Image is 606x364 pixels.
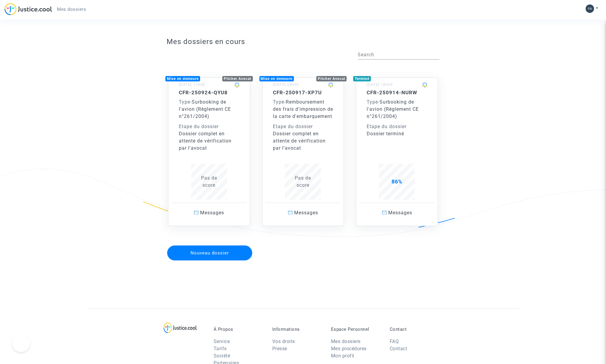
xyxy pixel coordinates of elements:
div: Dossier terminé [367,130,427,137]
img: logo-lg.svg [164,322,197,333]
p: À Propos [214,327,263,332]
div: Etape du dossier [179,123,239,130]
a: Terminé[DATE] 18h03CFR-250914-NURWType-Surbooking de l'avion (Règlement CE n°261/2004)Etape du do... [350,66,444,226]
a: Mes dossiers [331,339,361,344]
h3: Mes dossiers en cours [167,37,439,46]
div: Mise en demeure [165,76,200,81]
p: Informations [272,327,322,332]
a: Mise en demeurePitcher Avocat[DATE] 09h36CFR-250917-XP7UType-Remboursement des frais d'impression... [256,66,350,226]
a: Mes procédures [331,346,367,351]
a: Messages [359,203,435,223]
span: Mes dossiers [57,7,86,12]
a: Service [214,339,230,344]
a: Contact [390,346,407,351]
div: Mise en demeure [259,76,294,81]
div: Dossier complet en attente de vérification par l'avocat [179,130,239,152]
small: [DATE] 11h38 [179,82,205,87]
span: Messages [294,210,318,216]
button: Nouveau dossier [167,245,252,260]
h5: CFR-250914-NURW [367,90,427,95]
small: [DATE] 18h03 [367,82,393,87]
a: Mon profil [331,353,354,359]
div: Etape du dossier [367,123,427,130]
small: [DATE] 09h36 [273,82,299,87]
span: Surbooking de l'avion (Règlement CE n°261/2004) [179,99,231,119]
a: Presse [272,346,287,351]
div: Dossier complet en attente de vérification par l'avocat [273,130,333,152]
div: Terminé [353,76,371,81]
a: Société [214,353,230,359]
a: Mes dossiers [52,5,91,14]
span: Type [367,99,378,105]
span: 86% [392,178,402,185]
a: Mise en demeurePitcher Avocat[DATE] 11h38CFR-250924-QYU8Type-Surbooking de l'avion (Règlement CE ... [162,66,256,226]
span: - [273,99,286,105]
img: jc-logo.svg [4,3,52,15]
a: FAQ [390,339,399,344]
img: 70094d8604c59bed666544247a582dd0 [586,4,594,13]
div: Pitcher Avocat [222,76,253,81]
span: Pas de score [295,175,311,188]
span: Messages [388,210,412,216]
div: Etape du dossier [273,123,333,130]
span: - [367,99,380,105]
a: Messages [265,203,341,223]
span: Pas de score [201,175,217,188]
a: Vos droits [272,339,295,344]
p: Contact [390,327,439,332]
a: Messages [171,203,247,223]
span: Surbooking de l'avion (Règlement CE n°261/2004) [367,99,419,119]
p: Espace Personnel [331,327,381,332]
h5: CFR-250917-XP7U [273,90,333,95]
h5: CFR-250924-QYU8 [179,90,239,95]
a: Nouveau dossier [167,242,253,247]
span: Remboursement des frais d'impression de la carte d'embarquement [273,99,333,119]
span: Type [179,99,190,105]
span: Messages [200,210,224,216]
iframe: Help Scout Beacon - Open [12,334,30,352]
span: - [179,99,192,105]
a: Tarifs [214,346,227,351]
div: Pitcher Avocat [316,76,347,81]
span: Type [273,99,284,105]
